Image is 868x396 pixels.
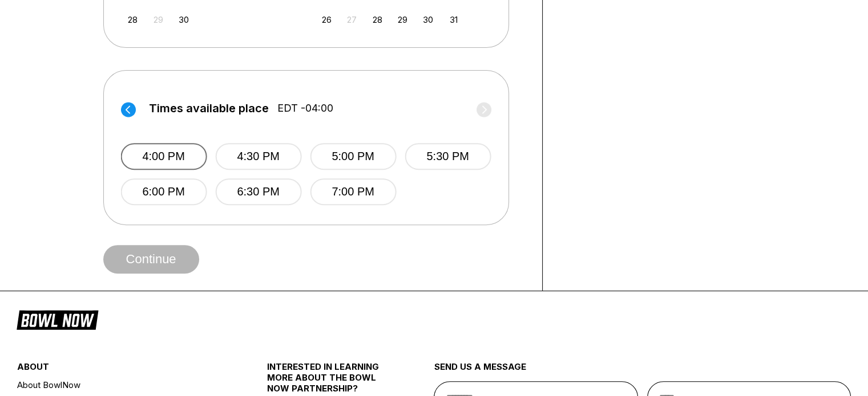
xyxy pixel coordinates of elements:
div: Choose Sunday, October 26th, 2025 [319,12,334,27]
div: Choose Tuesday, September 30th, 2025 [176,12,191,27]
div: Choose Friday, October 31st, 2025 [446,12,461,27]
button: 6:00 PM [120,178,207,205]
div: Choose Thursday, October 30th, 2025 [421,12,436,27]
button: 4:00 PM [120,143,207,170]
button: 6:30 PM [215,178,301,205]
div: about [17,361,225,378]
button: 4:30 PM [215,143,301,170]
span: Times available place [149,102,269,115]
div: Not available Monday, September 29th, 2025 [151,12,166,27]
button: 5:30 PM [405,143,491,170]
a: About BowlNow [17,378,225,392]
div: Choose Tuesday, October 28th, 2025 [370,12,385,27]
div: send us a message [434,361,851,381]
div: Choose Wednesday, October 29th, 2025 [395,12,410,27]
div: Choose Sunday, September 28th, 2025 [125,12,140,27]
button: 7:00 PM [310,178,396,205]
span: EDT -04:00 [277,102,333,115]
div: Not available Monday, October 27th, 2025 [344,12,360,27]
button: 5:00 PM [310,143,396,170]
